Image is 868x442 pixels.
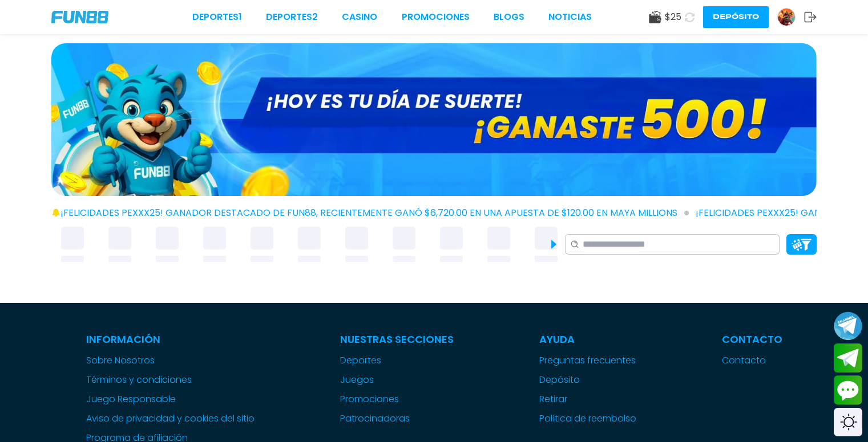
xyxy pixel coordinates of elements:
[792,239,812,251] img: Platform Filter
[51,11,108,23] img: Company Logo
[51,43,817,196] img: GANASTE 500
[722,331,782,347] p: Contacto
[539,412,636,425] a: Política de reembolso
[722,354,782,367] a: Contacto
[494,10,524,24] a: BLOGS
[340,412,454,425] a: Patrocinadoras
[834,343,862,373] button: Join telegram
[340,373,374,387] button: Juegos
[777,8,804,26] a: Avatar
[539,354,636,367] a: Preguntas frecuentes
[86,373,255,387] a: Términos y condiciones
[342,10,377,24] a: CASINO
[548,10,592,24] a: NOTICIAS
[192,10,242,24] a: Deportes1
[86,354,255,367] a: Sobre Nosotros
[402,10,470,24] a: Promociones
[340,392,454,406] a: Promociones
[778,9,795,26] img: Avatar
[86,392,255,406] a: Juego Responsable
[703,6,769,28] button: Depósito
[539,373,636,387] a: Depósito
[834,408,862,436] div: Switch theme
[340,354,454,367] a: Deportes
[60,206,689,220] span: ¡FELICIDADES pexxx25! GANADOR DESTACADO DE FUN88, RECIENTEMENTE GANÓ $6,720.00 EN UNA APUESTA DE ...
[834,311,862,341] button: Join telegram channel
[266,10,318,24] a: Deportes2
[86,331,255,347] p: Información
[340,331,454,347] p: Nuestras Secciones
[665,10,681,24] span: $ 25
[834,375,862,405] button: Contact customer service
[86,412,255,425] a: Aviso de privacidad y cookies del sitio
[539,331,636,347] p: Ayuda
[539,392,636,406] a: Retirar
